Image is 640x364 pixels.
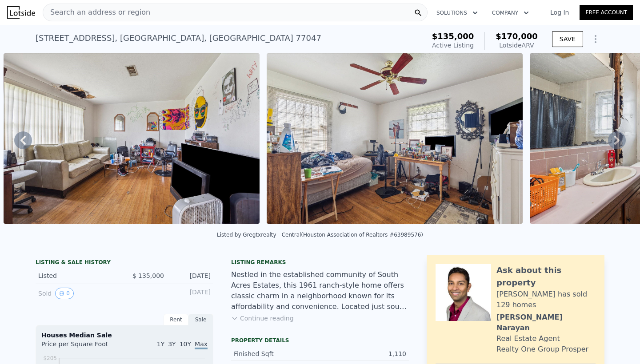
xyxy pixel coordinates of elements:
div: 1,110 [320,349,406,358]
span: $135,000 [432,32,474,41]
div: Property details [231,337,409,344]
div: Houses Median Sale [41,331,208,340]
div: Listed by Gregtxrealty - Central (Houston Association of Realtors #63989576) [217,232,423,238]
button: Show Options [587,30,604,48]
img: Lotside [7,6,35,19]
a: Free Account [580,5,633,20]
div: Sold [38,288,117,299]
span: 1Y [157,340,164,348]
span: Search an address or region [43,7,150,18]
img: Sale: 167344324 Parcel: 111407674 [4,53,260,224]
div: Real Estate Agent [496,333,560,344]
button: Continue reading [231,314,294,323]
div: [DATE] [171,271,211,280]
div: [DATE] [171,288,211,299]
span: Active Listing [432,42,474,49]
div: Listed [38,271,117,280]
a: Log In [540,8,580,17]
span: $ 135,000 [132,272,164,279]
div: Realty One Group Prosper [496,344,588,355]
div: Ask about this property [496,264,596,289]
button: Solutions [429,5,485,21]
div: Finished Sqft [234,349,320,358]
div: Rent [164,314,188,325]
button: View historical data [55,288,74,299]
tspan: $205 [43,355,57,361]
div: LISTING & SALE HISTORY [36,259,213,268]
div: Sale [188,314,213,325]
div: [PERSON_NAME] has sold 129 homes [496,289,596,310]
button: Company [485,5,536,21]
div: [PERSON_NAME] Narayan [496,312,596,333]
button: SAVE [552,31,583,47]
span: Max [195,340,208,349]
span: $170,000 [496,32,538,41]
div: Listing remarks [231,259,409,266]
span: 10Y [180,340,191,348]
div: Lotside ARV [496,41,538,50]
img: Sale: 167344324 Parcel: 111407674 [267,53,523,224]
div: Nestled in the established community of South Acres Estates, this 1961 ranch-style home offers cl... [231,269,409,312]
span: 3Y [168,340,176,348]
div: Price per Square Foot [41,340,124,354]
div: [STREET_ADDRESS] , [GEOGRAPHIC_DATA] , [GEOGRAPHIC_DATA] 77047 [36,32,321,44]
